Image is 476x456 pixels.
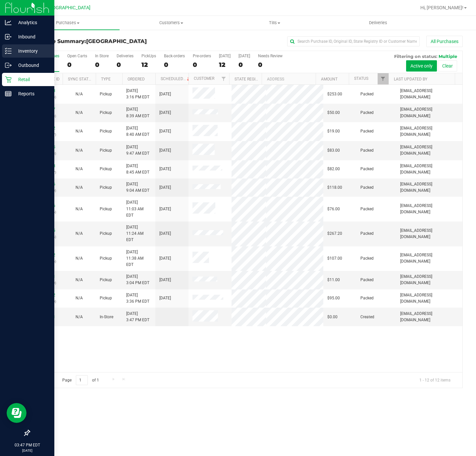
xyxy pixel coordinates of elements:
[327,16,430,30] a: Deliveries
[5,76,12,83] inline-svg: Retail
[193,61,211,69] div: 0
[193,54,211,58] div: Pre-orders
[68,77,93,81] a: Sync Status
[327,230,342,237] span: $267.20
[76,255,83,262] button: N/A
[406,60,437,72] button: Active only
[12,19,51,26] p: Analytics
[76,314,83,320] button: N/A
[101,77,111,81] a: Type
[100,91,112,97] span: Pickup
[117,54,133,58] div: Deliveries
[159,295,171,301] span: [DATE]
[126,88,149,100] span: [DATE] 3:16 PM EDT
[12,47,51,55] p: Inventory
[218,73,229,84] a: Filter
[159,91,171,97] span: [DATE]
[287,36,420,46] input: Search Purchase ID, Original ID, State Registry ID or Customer Name...
[258,61,283,69] div: 0
[76,206,83,212] button: N/A
[5,90,12,97] inline-svg: Reports
[327,206,340,212] span: $76.00
[238,61,250,69] div: 0
[400,203,458,215] span: [EMAIL_ADDRESS][DOMAIN_NAME]
[219,54,231,58] div: [DATE]
[5,62,12,69] inline-svg: Outbound
[67,54,87,58] div: Open Carts
[126,144,149,157] span: [DATE] 9:47 AM EDT
[45,5,90,11] span: [GEOGRAPHIC_DATA]
[3,448,51,453] p: [DATE]
[141,54,156,58] div: PickUps
[400,311,458,323] span: [EMAIL_ADDRESS][DOMAIN_NAME]
[126,181,149,194] span: [DATE] 9:04 AM EDT
[238,54,250,58] div: [DATE]
[360,206,374,212] span: Packed
[95,61,109,69] div: 0
[327,184,342,191] span: $118.00
[12,33,51,41] p: Inbound
[439,54,457,59] span: Multiple
[223,16,327,30] a: Tills
[76,375,88,385] input: 1
[360,110,374,116] span: Packed
[100,147,112,154] span: Pickup
[76,166,83,172] button: N/A
[16,20,120,26] span: Purchases
[12,76,51,83] p: Retail
[5,19,12,26] inline-svg: Analytics
[126,292,149,305] span: [DATE] 3:36 PM EDT
[394,77,427,81] a: Last Updated By
[219,61,231,69] div: 12
[100,277,112,283] span: Pickup
[400,88,458,100] span: [EMAIL_ADDRESS][DOMAIN_NAME]
[327,255,342,262] span: $107.00
[29,38,174,44] h3: Purchase Summary:
[76,184,83,191] button: N/A
[360,147,374,154] span: Packed
[159,184,171,191] span: [DATE]
[321,77,338,81] a: Amount
[100,184,112,191] span: Pickup
[100,314,113,320] span: In-Store
[100,128,112,134] span: Pickup
[76,110,83,116] button: N/A
[360,166,374,172] span: Packed
[76,277,83,283] button: N/A
[120,20,223,26] span: Customers
[128,77,145,81] a: Ordered
[327,147,340,154] span: $83.00
[360,277,374,283] span: Packed
[400,274,458,286] span: [EMAIL_ADDRESS][DOMAIN_NAME]
[76,147,83,154] button: N/A
[126,274,149,286] span: [DATE] 3:04 PM EDT
[159,277,171,283] span: [DATE]
[400,106,458,119] span: [EMAIL_ADDRESS][DOMAIN_NAME]
[76,167,83,171] span: Not Applicable
[76,231,83,236] span: Not Applicable
[126,163,149,176] span: [DATE] 8:45 AM EDT
[12,90,51,98] p: Reports
[100,206,112,212] span: Pickup
[100,255,112,262] span: Pickup
[159,206,171,212] span: [DATE]
[159,255,171,262] span: [DATE]
[95,54,109,58] div: In Store
[400,228,458,240] span: [EMAIL_ADDRESS][DOMAIN_NAME]
[327,277,340,283] span: $11.00
[76,207,83,211] span: Not Applicable
[327,110,340,116] span: $50.00
[161,76,191,81] a: Scheduled
[360,255,374,262] span: Packed
[126,311,149,323] span: [DATE] 3:47 PM EDT
[7,403,26,423] iframe: Resource center
[5,33,12,40] inline-svg: Inbound
[117,61,133,69] div: 0
[400,252,458,265] span: [EMAIL_ADDRESS][DOMAIN_NAME]
[400,125,458,138] span: [EMAIL_ADDRESS][DOMAIN_NAME]
[394,54,437,59] span: Filtering on status:
[57,375,104,385] span: Page of 1
[76,92,83,96] span: Not Applicable
[76,230,83,237] button: N/A
[235,77,269,81] a: State Registry ID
